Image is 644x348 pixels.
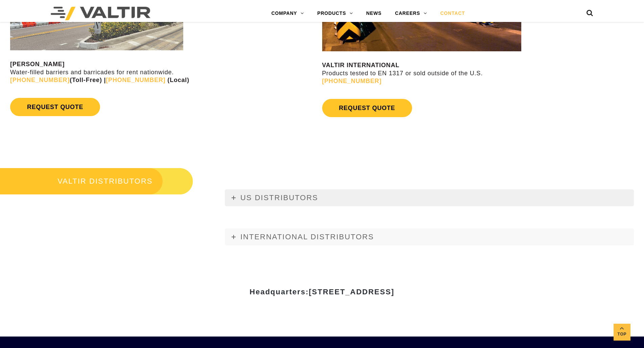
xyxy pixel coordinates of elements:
a: INTERNATIONAL DISTRIBUTORS [225,229,634,245]
a: US DISTRIBUTORS [225,189,634,206]
span: INTERNATIONAL DISTRIBUTORS [240,233,374,241]
strong: (Toll-Free) | [10,77,106,83]
a: [PHONE_NUMBER] [10,77,70,83]
span: US DISTRIBUTORS [240,193,318,202]
img: Valtir [51,7,150,20]
a: CONTACT [433,7,472,20]
a: REQUEST QUOTE [322,99,412,117]
a: PRODUCTS [311,7,360,20]
a: NEWS [359,7,388,20]
a: [PHONE_NUMBER] [106,77,165,83]
p: Water-filled barriers and barricades for rent nationwide. [10,60,320,84]
strong: VALTIR INTERNATIONAL [322,62,400,69]
a: Top [614,324,630,341]
strong: Headquarters: [249,288,394,296]
span: [STREET_ADDRESS] [309,288,394,296]
strong: (Local) [167,77,189,83]
span: Top [614,330,630,338]
a: [PHONE_NUMBER] [322,78,382,84]
a: REQUEST QUOTE [10,98,100,116]
a: COMPANY [265,7,311,20]
strong: [PERSON_NAME] [10,61,65,68]
a: CAREERS [388,7,434,20]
